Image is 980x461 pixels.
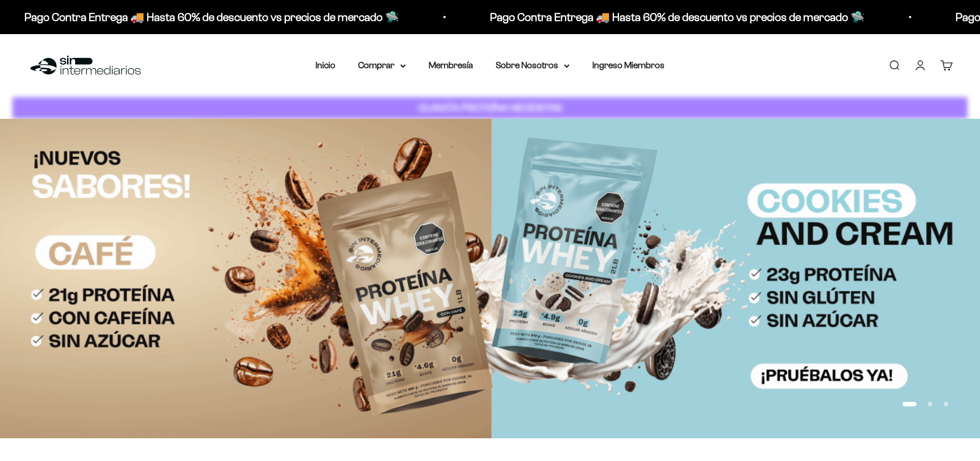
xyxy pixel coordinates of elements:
summary: Sobre Nosotros [496,58,570,73]
a: Ingreso Miembros [592,60,665,70]
a: Inicio [315,60,335,70]
p: Pago Contra Entrega 🚚 Hasta 60% de descuento vs precios de mercado 🛸 [24,8,399,26]
a: Membresía [429,60,473,70]
p: Pago Contra Entrega 🚚 Hasta 60% de descuento vs precios de mercado 🛸 [490,8,865,26]
strong: CUANTA PROTEÍNA NECESITAS [418,102,562,114]
summary: Comprar [358,58,406,73]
